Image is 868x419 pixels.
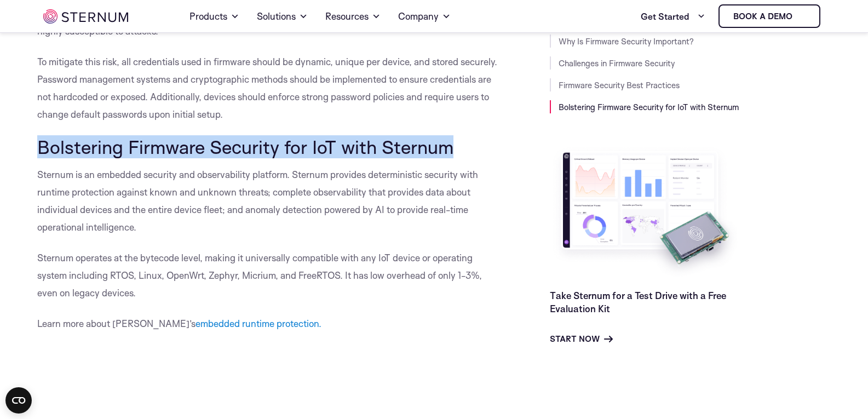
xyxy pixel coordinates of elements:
a: Bolstering Firmware Security for IoT with Sternum [559,102,739,112]
a: Resources [325,1,381,32]
p: Sternum is an embedded security and observability platform. Sternum provides deterministic securi... [37,166,501,236]
a: Get Started [641,5,705,27]
img: sternum iot [797,12,806,21]
a: Solutions [257,1,308,32]
a: Why Is Firmware Security Important? [559,36,694,47]
a: Firmware Security Best Practices [559,80,680,90]
a: Start Now [550,332,613,346]
button: Open CMP widget [5,387,32,414]
a: Company [398,1,451,32]
span: Bolstering Firmware Security for IoT with Sternum [37,135,453,158]
a: Challenges in Firmware Security [559,58,675,68]
img: Take Sternum for a Test Drive with a Free Evaluation Kit [550,144,741,280]
a: embedded runtime protection. [196,318,321,329]
p: Sternum operates at the bytecode level, making it universally compatible with any IoT device or o... [37,249,501,302]
a: Products [189,1,239,32]
span: To mitigate this risk, all credentials used in firmware should be dynamic, unique per device, and... [37,56,497,120]
a: Take Sternum for a Test Drive with a Free Evaluation Kit [550,290,726,314]
img: sternum iot [43,9,128,24]
p: Learn more about [PERSON_NAME]’s [37,315,501,332]
a: Book a demo [718,4,820,28]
